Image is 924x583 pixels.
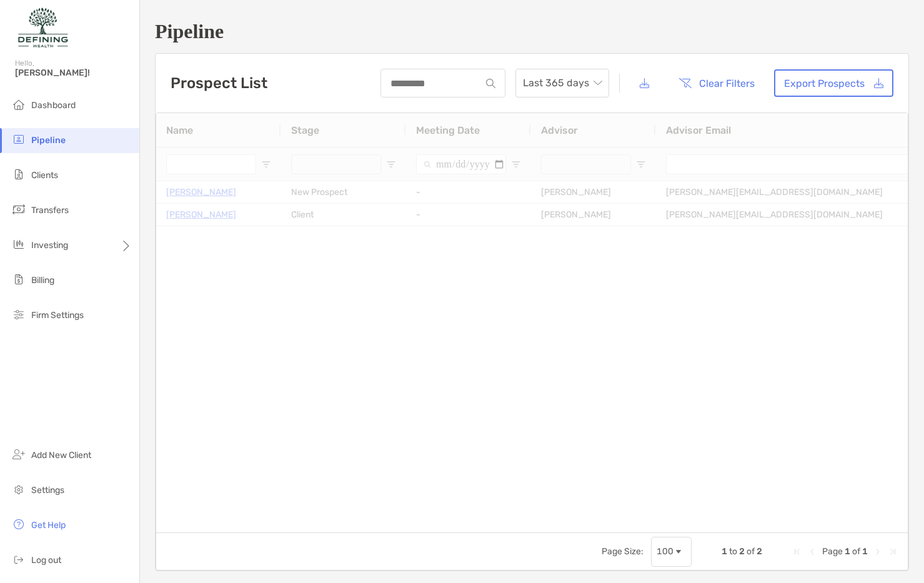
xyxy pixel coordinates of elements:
[722,546,727,557] span: 1
[602,546,643,557] div: Page Size:
[31,240,68,251] span: Investing
[486,79,495,88] img: input icon
[862,546,868,557] span: 1
[822,546,843,557] span: Page
[31,135,66,146] span: Pipeline
[155,20,909,43] h1: Pipeline
[845,546,850,557] span: 1
[888,547,898,557] div: Last Page
[873,547,883,557] div: Next Page
[729,546,737,557] span: to
[11,447,26,462] img: add_new_client icon
[11,272,26,287] img: billing icon
[11,552,26,567] img: logout icon
[739,546,745,557] span: 2
[651,537,692,567] div: Page Size
[757,546,762,557] span: 2
[774,69,893,97] a: Export Prospects
[31,450,91,461] span: Add New Client
[31,170,58,181] span: Clients
[11,237,26,252] img: investing icon
[669,69,764,97] button: Clear Filters
[11,307,26,322] img: firm-settings icon
[15,67,132,78] span: [PERSON_NAME]!
[11,132,26,147] img: pipeline icon
[11,167,26,182] img: clients icon
[747,546,755,557] span: of
[31,520,66,531] span: Get Help
[657,546,673,557] div: 100
[31,485,64,496] span: Settings
[31,100,76,111] span: Dashboard
[31,555,61,566] span: Log out
[31,310,84,321] span: Firm Settings
[171,74,267,92] h3: Prospect List
[11,97,26,112] img: dashboard icon
[11,517,26,532] img: get-help icon
[792,547,802,557] div: First Page
[31,275,54,286] span: Billing
[807,547,817,557] div: Previous Page
[523,69,602,97] span: Last 365 days
[11,482,26,497] img: settings icon
[15,5,71,50] img: Zoe Logo
[11,202,26,217] img: transfers icon
[31,205,69,216] span: Transfers
[852,546,860,557] span: of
